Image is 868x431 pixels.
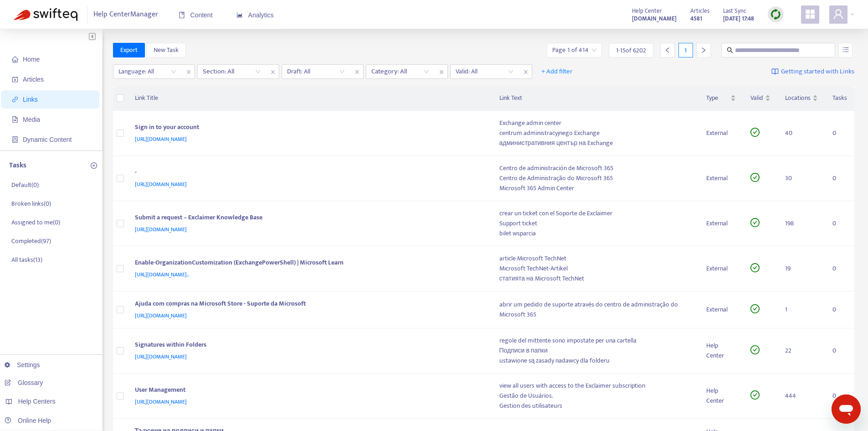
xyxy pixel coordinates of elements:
button: unordered-list [838,43,853,57]
th: Link Text [492,86,699,111]
div: Submit a request – Exclaimer Knowledge Base [135,213,482,224]
span: home [12,56,18,62]
span: search [727,47,733,53]
div: ustawione są zasady nadawcy dla folderu [499,356,692,366]
img: Swifteq [14,8,77,21]
td: 0 [825,246,854,291]
span: user [833,9,844,20]
span: plus-circle [91,162,97,169]
div: crear un ticket con el Soporte de Exclaimer [499,208,692,218]
a: Online Help [5,417,51,424]
p: Broken links ( 0 ) [11,199,51,208]
span: [URL][DOMAIN_NAME] [135,135,187,144]
td: 0 [825,156,854,201]
div: External [706,128,736,138]
div: abrir um pedido de suporte através do centro de administração do Microsoft 365 [499,300,692,320]
div: Centro de Administração do Microsoft 365 [499,173,692,183]
td: 30 [778,156,825,201]
p: All tasks ( 13 ) [11,255,42,265]
span: [URL][DOMAIN_NAME] [135,311,187,320]
span: left [664,47,671,53]
div: Help Center [706,386,736,406]
iframe: Button to launch messaging window [832,395,861,424]
div: Ajuda com compras na Microsoft Store - Suporte da Microsoft [135,299,482,311]
div: статията на Microsoft TechNet [499,274,692,284]
span: Help Center Manager [93,6,158,23]
span: right [700,47,707,53]
a: [DOMAIN_NAME] [632,13,677,24]
td: 1 [778,291,825,328]
span: close [351,67,363,78]
span: [URL][DOMAIN_NAME] [135,352,187,361]
span: close [183,67,195,78]
span: close [267,67,279,78]
td: 22 [778,328,825,374]
span: Getting started with Links [781,67,854,77]
div: Help Center [706,341,736,361]
a: Getting started with Links [771,64,854,79]
div: Microsoft TechNet-Artikel [499,264,692,274]
span: Help Centers [18,398,56,405]
span: book [179,12,185,18]
span: + Add filter [541,66,573,77]
a: Settings [5,361,40,369]
div: Centro de administración de Microsoft 365 [499,163,692,173]
span: unordered-list [842,47,849,53]
td: 0 [825,111,854,156]
div: Support ticket [499,218,692,228]
span: container [12,136,18,143]
span: Dynamic Content [23,136,72,143]
a: Glossary [5,379,43,386]
td: 0 [825,291,854,328]
span: close [436,67,447,78]
th: Valid [743,86,778,111]
span: Media [23,116,40,123]
td: 444 [778,374,825,419]
span: check-circle [750,173,760,182]
span: Locations [785,93,811,103]
div: User Management [135,385,482,397]
div: External [706,173,736,183]
span: Links [23,96,38,103]
span: [URL][DOMAIN_NAME] [135,225,187,234]
div: article Microsoft TechNet [499,254,692,264]
div: External [706,218,736,228]
span: Home [23,56,40,63]
span: New Task [154,45,179,55]
div: Подписи в папки [499,346,692,356]
span: Help Center [632,6,662,16]
div: regole del mittente sono impostate per una cartella [499,336,692,346]
td: 0 [825,374,854,419]
span: 1 - 15 of 6202 [616,46,646,55]
td: 19 [778,246,825,291]
div: External [706,264,736,274]
button: New Task [146,43,186,57]
p: Default ( 0 ) [11,180,39,190]
span: Articles [690,6,709,16]
div: Gestion des utilisateurs [499,401,692,411]
span: Export [120,45,138,55]
div: Enable-OrganizationCustomization (ExchangePowerShell) | Microsoft Learn [135,258,482,270]
span: Analytics [236,11,274,19]
img: image-link [771,68,779,75]
span: check-circle [750,390,760,400]
div: - [135,167,482,179]
span: [URL][DOMAIN_NAME] [135,180,187,189]
button: + Add filter [534,64,580,79]
span: Type [706,93,729,103]
span: file-image [12,116,18,123]
span: check-circle [750,128,760,137]
span: appstore [805,9,816,20]
td: 40 [778,111,825,156]
span: [URL][DOMAIN_NAME] [135,397,187,406]
th: Tasks [825,86,854,111]
th: Locations [778,86,825,111]
p: Completed ( 97 ) [11,236,51,246]
strong: [DATE] 17:48 [723,14,754,24]
div: Exchange admin center [499,118,692,128]
strong: 4581 [690,14,702,24]
span: check-circle [750,263,760,272]
span: check-circle [750,345,760,354]
td: 0 [825,328,854,374]
span: close [520,67,532,78]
